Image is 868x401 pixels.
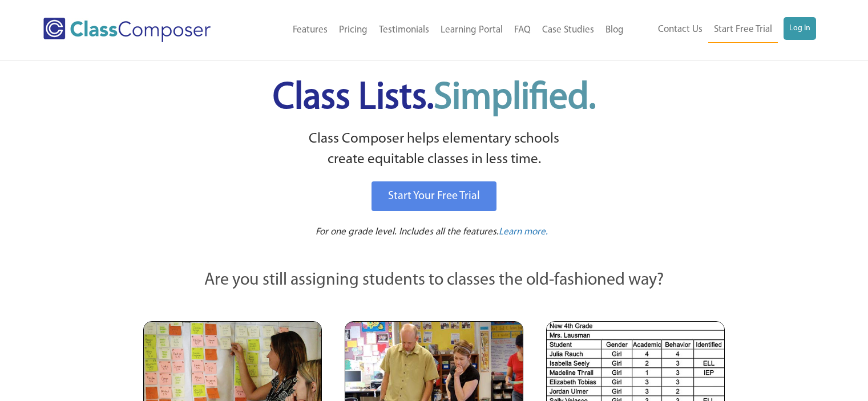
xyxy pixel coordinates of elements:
span: For one grade level. Includes all the features. [316,227,499,237]
nav: Header Menu [629,17,816,43]
nav: Header Menu [247,18,629,43]
a: Log In [784,17,816,40]
a: Case Studies [536,18,600,43]
a: Pricing [333,18,373,43]
a: Blog [600,18,629,43]
span: Start Your Free Trial [388,191,480,202]
span: Learn more. [499,227,548,237]
a: Features [287,18,333,43]
p: Are you still assigning students to classes the old-fashioned way? [143,268,725,293]
a: Start Your Free Trial [372,181,496,211]
a: Contact Us [652,17,708,42]
a: Start Free Trial [708,17,778,43]
a: Learn more. [499,225,548,240]
a: FAQ [508,18,536,43]
span: Simplified. [434,80,596,117]
p: Class Composer helps elementary schools create equitable classes in less time. [142,129,727,171]
a: Learning Portal [435,18,508,43]
a: Testimonials [373,18,435,43]
img: Class Composer [43,18,211,42]
span: Class Lists. [273,80,596,117]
